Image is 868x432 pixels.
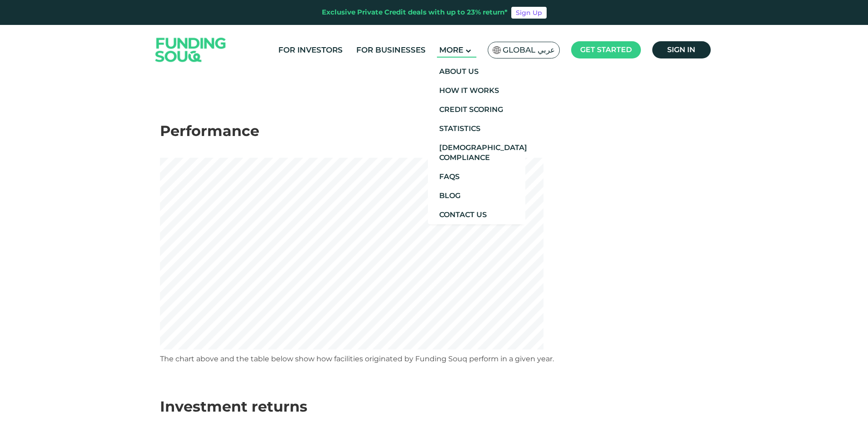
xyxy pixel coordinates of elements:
[428,81,525,100] a: How It Works
[428,186,525,205] a: Blog
[428,138,525,167] a: [DEMOGRAPHIC_DATA] Compliance
[428,100,525,119] a: Credit Scoring
[146,27,235,73] img: Logo
[428,167,525,186] a: FAQs
[354,43,428,58] a: For Businesses
[652,41,711,58] a: Sign in
[428,62,525,81] a: About Us
[276,43,345,58] a: For Investors
[322,7,508,18] div: Exclusive Private Credit deals with up to 23% return*
[160,122,708,140] h2: Performance
[160,396,708,417] div: Investment returns
[503,45,555,55] span: Global عربي
[160,354,708,364] div: The chart above and the table below show how facilities originated by Funding Souq perform in a g...
[580,45,632,54] span: Get started
[493,46,501,54] img: SA Flag
[667,45,695,54] span: Sign in
[428,119,525,138] a: Statistics
[439,45,463,54] span: More
[428,205,525,224] a: Contact Us
[511,7,547,19] a: Sign Up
